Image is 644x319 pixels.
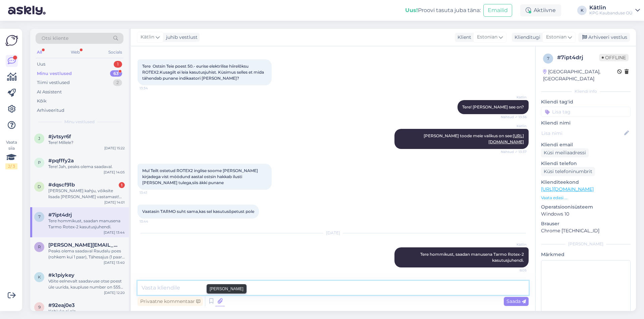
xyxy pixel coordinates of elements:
div: [DATE] 13:40 [104,260,125,265]
button: Emailid [483,4,512,17]
div: Minu vestlused [37,70,72,77]
div: juhib vestlust [163,34,198,41]
b: Uus! [405,7,418,13]
div: [GEOGRAPHIC_DATA], [GEOGRAPHIC_DATA] [543,68,617,82]
div: Tere! Jah, peaks olema saadaval. [48,164,125,170]
div: Vaata siia [5,139,17,169]
div: Arhiveeri vestlus [578,33,630,42]
input: Lisa nimi [541,130,623,137]
span: 13:44 [140,219,165,224]
span: Kätlin [501,242,527,247]
div: Küsi meiliaadressi [541,148,589,157]
span: 13:34 [140,86,165,91]
span: Otsi kliente [42,35,68,42]
div: Web [69,48,81,57]
div: Peaks olema saadaval Raudalu poes (rohkem kui 1 paar), Tähesajus (1 paar) [PERSON_NAME] seisuga. [48,248,125,260]
span: 13:41 [140,190,165,195]
p: Klienditeekond [541,179,631,186]
div: Kahjuks ei ole. [48,308,125,314]
div: [DATE] 15:22 [104,146,125,151]
span: Nähtud ✓ 13:37 [501,149,527,154]
p: Kliendi email [541,141,631,148]
span: k [38,274,41,280]
span: Saada [506,298,526,304]
div: Proovi tasuta juba täna: [405,6,481,14]
span: j [38,136,40,141]
div: # 7ipt4drj [557,54,599,62]
span: #7ipt4drj [48,212,72,218]
div: Klienditugi [512,34,540,41]
div: Privaatne kommentaar [138,297,203,306]
span: Nähtud ✓ 13:36 [501,114,527,119]
span: Tere Ostsin Teie poest 50.- eurise elektrilise hiirelõksu ROTEX2.Kusagilt ei leia kasutusjuhist. ... [142,64,265,81]
p: Operatsioonisüsteem [541,204,631,211]
span: Estonian [546,33,567,41]
span: rainerlahi@hotmail.com [48,242,118,248]
div: 1 [114,61,122,68]
span: d [38,184,41,189]
input: Lisa tag [541,107,631,117]
p: Chrome [TECHNICAL_ID] [541,227,631,234]
div: Tere hommikust, saadan manusena Tarmo Rotex-2 kasutusjuhendi. [48,218,125,230]
span: Vaatasin TARMO suht sama,kas sel kasutusõpetust pole [142,209,254,214]
div: [PERSON_NAME] kahju, võiksite lisada [PERSON_NAME] vastamast! Ilusat päeva 🙂 [48,188,125,200]
span: Mul Teilt ostetud ROTEX2 inglise soome [PERSON_NAME] kirjadega vist möödund aastal ostsin hakkab ... [142,168,259,185]
div: Tiimi vestlused [37,79,70,86]
div: All [36,48,43,57]
p: Märkmed [541,251,631,258]
span: r [38,244,41,249]
img: Askly Logo [5,34,18,47]
span: #k1piykey [48,272,74,278]
div: 2 / 3 [5,163,17,169]
div: Socials [107,48,123,57]
div: [PERSON_NAME] [541,241,631,247]
div: [DATE] 14:05 [104,170,125,175]
span: Minu vestlused [64,119,95,125]
div: 2 [113,79,122,86]
p: Brauser [541,220,631,227]
div: Kätlin [589,5,633,10]
a: KätlinKPG Kaubanduse OÜ [589,5,640,16]
p: Windows 10 [541,211,631,218]
span: Tere hommikust, saadan manusena Tarmo Rotex-2 kasutusjuhendi. [420,252,525,263]
a: [URL][DOMAIN_NAME] [541,186,594,192]
div: Võite eelnevalt saadavuse otse poest üle uurida, kaupluse number on 5552 0968 [48,278,125,290]
span: 7 [38,214,41,219]
div: [DATE] 12:20 [104,290,125,295]
div: K [577,6,587,15]
div: AI Assistent [37,89,62,95]
div: Kõik [37,98,47,104]
span: #jvtsyr6f [48,134,71,140]
div: KPG Kaubanduse OÜ [589,10,633,16]
span: #92eaj0e3 [48,302,75,308]
span: 7 [547,56,549,61]
p: Kliendi tag'id [541,98,631,105]
p: Kliendi telefon [541,160,631,167]
span: Kätlin [141,33,154,41]
span: #pqfffy2a [48,158,74,164]
div: 63 [110,70,122,77]
span: 9 [38,305,41,310]
div: Kliendi info [541,88,631,94]
span: #dqscf91b [48,182,75,188]
div: [DATE] 14:01 [104,200,125,205]
div: Arhiveeritud [37,107,64,114]
span: p [38,160,41,165]
p: Vaata edasi ... [541,195,631,201]
span: 8:05 [501,268,527,273]
p: Kliendi nimi [541,119,631,127]
small: [PERSON_NAME] [210,286,244,292]
div: Klient [455,34,471,41]
div: 1 [119,182,125,188]
div: Uus [37,61,45,68]
div: [DATE] [138,230,529,236]
span: Estonian [477,33,497,41]
div: Tere! Millele? [48,140,125,146]
span: Offline [599,54,629,61]
div: Küsi telefoninumbrit [541,167,595,176]
span: Tere! [PERSON_NAME] see on? [462,104,524,109]
div: [DATE] 13:44 [104,230,125,235]
span: Kätlin [501,124,527,129]
span: [PERSON_NAME] toode meie valikus on see: [424,133,524,144]
div: Aktiivne [520,4,561,16]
